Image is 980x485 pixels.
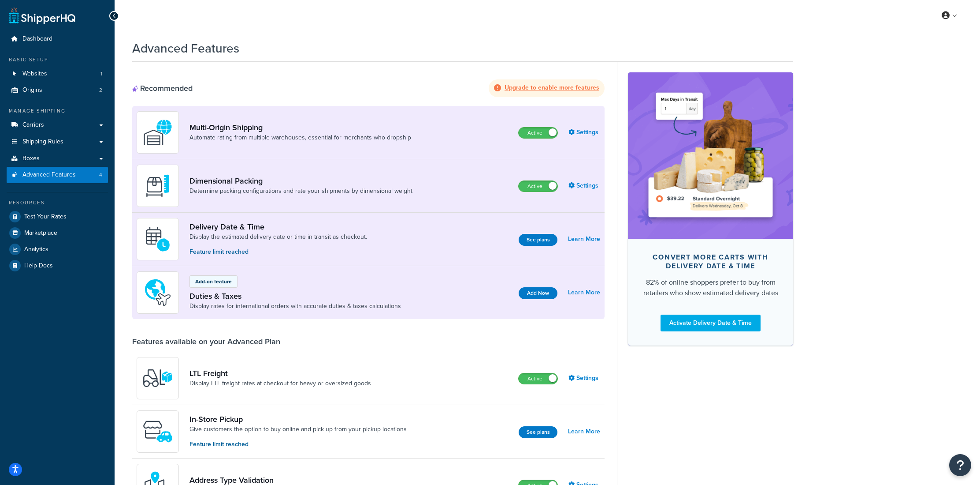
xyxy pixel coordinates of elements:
h1: Advanced Features [132,40,239,57]
span: 1 [100,70,102,78]
div: Recommended [132,83,193,93]
a: Settings [568,180,600,192]
a: Help Docs [7,258,108,274]
img: gfkeb5ejjkALwAAAABJRU5ErkJggg== [142,224,173,255]
img: icon-duo-feat-landed-cost-7136b061.png [142,277,173,308]
a: Display the estimated delivery date or time in transit as checkout. [189,233,367,241]
a: Advanced Features4 [7,167,108,183]
a: Learn More [568,425,600,438]
a: Display LTL freight rates at checkout for heavy or oversized goods [189,379,371,388]
img: wfgcfpwTIucLEAAAAASUVORK5CYII= [142,416,173,447]
a: In-Store Pickup [189,414,407,424]
a: Marketplace [7,225,108,241]
p: Feature limit reached [189,440,407,449]
a: Determine packing configurations and rate your shipments by dimensional weight [189,187,412,196]
a: Settings [568,126,600,139]
a: Shipping Rules [7,134,108,150]
img: y79ZsPf0fXUFUhFXDzUgf+ktZg5F2+ohG75+v3d2s1D9TjoU8PiyCIluIjV41seZevKCRuEjTPPOKHJsQcmKCXGdfprl3L4q7... [142,363,173,394]
label: Active [519,128,557,138]
button: See plans [519,426,557,438]
a: Multi-Origin Shipping [189,123,411,132]
a: Duties & Taxes [189,291,401,301]
a: LTL Freight [189,368,371,378]
span: Boxes [22,155,40,162]
span: Help Docs [24,262,53,270]
li: Websites [7,66,108,82]
a: Automate rating from multiple warehouses, essential for merchants who dropship [189,133,411,142]
div: Features available on your Advanced Plan [132,337,280,346]
label: Active [519,373,557,384]
a: Websites1 [7,66,108,82]
a: Learn More [568,233,600,245]
img: DTVBYsAAAAAASUVORK5CYII= [142,170,173,201]
a: Origins2 [7,82,108,98]
label: Active [519,181,557,192]
span: Marketplace [24,229,57,237]
span: Advanced Features [22,171,76,179]
li: Origins [7,82,108,98]
a: Display rates for international orders with accurate duties & taxes calculations [189,302,401,311]
div: 82% of online shoppers prefer to buy from retailers who show estimated delivery dates [642,277,779,298]
a: Boxes [7,150,108,167]
span: Origins [22,86,42,94]
a: Activate Delivery Date & Time [661,315,761,331]
strong: Upgrade to enable more features [505,83,599,92]
a: Learn More [568,286,600,299]
a: Test Your Rates [7,209,108,225]
span: 2 [99,86,102,94]
div: Resources [7,199,108,207]
button: See plans [519,234,557,246]
span: Websites [22,70,47,78]
span: Test Your Rates [24,213,67,221]
p: Feature limit reached [189,247,367,257]
a: Dashboard [7,31,108,47]
span: 4 [99,171,102,179]
a: Carriers [7,117,108,133]
span: Carriers [22,121,44,129]
div: Basic Setup [7,56,108,64]
a: Address Type Validation [189,475,413,485]
a: Settings [568,372,600,384]
a: Dimensional Packing [189,176,412,186]
p: Add-on feature [195,278,232,286]
a: Delivery Date & Time [189,222,367,232]
a: Give customers the option to buy online and pick up from your pickup locations [189,425,407,434]
button: Add Now [519,287,557,299]
span: Dashboard [22,35,52,43]
button: Open Resource Center [949,454,971,476]
li: Advanced Features [7,167,108,183]
span: Shipping Rules [22,138,63,146]
a: Analytics [7,241,108,257]
img: WatD5o0RtDAAAAAElFTkSuQmCC [142,117,173,148]
img: feature-image-ddt-36eae7f7280da8017bfb280eaccd9c446f90b1fe08728e4019434db127062ab4.png [641,86,780,225]
div: Manage Shipping [7,107,108,115]
div: Convert more carts with delivery date & time [642,253,779,271]
span: Analytics [24,246,48,253]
